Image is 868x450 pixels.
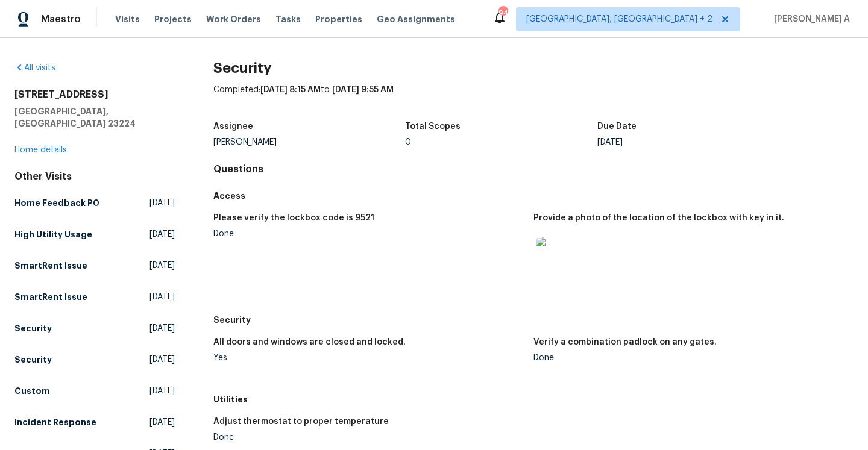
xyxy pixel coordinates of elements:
span: [DATE] [149,416,175,428]
h5: Total Scopes [405,122,461,131]
span: [GEOGRAPHIC_DATA], [GEOGRAPHIC_DATA] + 2 [526,13,712,25]
div: [PERSON_NAME] [213,138,406,146]
a: SmartRent Issue[DATE] [14,255,175,277]
span: Work Orders [206,13,261,25]
a: Security[DATE] [14,317,175,339]
h5: Incident Response [14,416,96,428]
div: Yes [213,354,524,362]
h5: Utilities [213,393,854,405]
span: Projects [154,13,192,25]
div: Done [213,230,524,238]
h2: Security [213,62,854,74]
span: [DATE] [149,260,175,272]
span: [DATE] [149,291,175,303]
span: Visits [115,13,140,25]
h5: [GEOGRAPHIC_DATA], [GEOGRAPHIC_DATA] 23224 [14,105,175,130]
div: 0 [405,138,597,146]
a: Security[DATE] [14,349,175,370]
a: All visits [14,64,55,72]
span: Tasks [275,15,301,23]
h4: Questions [213,163,854,175]
span: [DATE] 9:55 AM [332,86,394,94]
a: Custom[DATE] [14,380,175,402]
h5: All doors and windows are closed and locked. [213,338,406,346]
a: High Utility Usage[DATE] [14,223,175,245]
div: Other Visits [14,170,175,183]
span: [DATE] 8:15 AM [260,86,321,94]
h2: [STREET_ADDRESS] [14,89,175,101]
a: Home details [14,146,67,154]
a: Home Feedback P0[DATE] [14,192,175,214]
h5: Provide a photo of the location of the lockbox with key in it. [533,214,784,222]
div: Completed: to [213,84,854,115]
h5: Verify a combination padlock on any gates. [533,338,717,346]
h5: Home Feedback P0 [14,197,99,209]
h5: Assignee [213,122,253,131]
span: Properties [315,13,362,25]
div: [DATE] [597,138,790,146]
span: [DATE] [149,385,175,397]
span: [DATE] [149,228,175,240]
a: Incident Response[DATE] [14,411,175,433]
span: Maestro [41,13,81,25]
h5: SmartRent Issue [14,260,87,272]
h5: Custom [14,385,50,397]
h5: Due Date [597,122,637,131]
h5: Security [213,314,854,326]
span: [DATE] [149,322,175,334]
h5: Security [14,322,52,334]
h5: Adjust thermostat to proper temperature [213,417,389,426]
h5: SmartRent Issue [14,291,87,303]
div: 94 [498,7,507,19]
h5: High Utility Usage [14,228,92,240]
span: Geo Assignments [377,13,455,25]
a: SmartRent Issue[DATE] [14,286,175,308]
div: Done [213,433,524,442]
span: [DATE] [149,197,175,209]
div: Done [533,354,844,362]
h5: Please verify the lockbox code is 9521 [213,214,374,222]
span: [PERSON_NAME] A [769,13,850,25]
h5: Access [213,190,854,202]
span: [DATE] [149,354,175,366]
h5: Security [14,354,52,366]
